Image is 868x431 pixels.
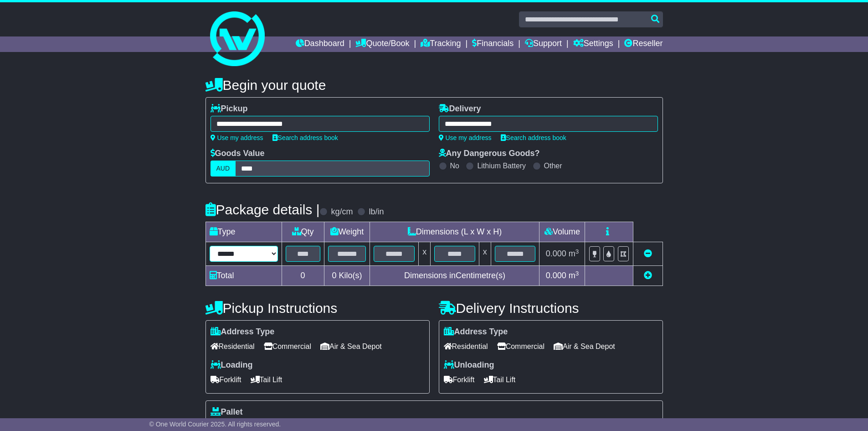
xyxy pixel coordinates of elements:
[450,161,459,170] label: No
[439,134,492,141] a: Use my address
[296,36,344,52] a: Dashboard
[644,249,652,258] a: Remove this item
[205,301,430,316] h4: Pickup Instructions
[439,104,481,114] label: Delivery
[320,339,382,353] span: Air & Sea Depot
[370,222,539,242] td: Dimensions (L x W x H)
[205,78,663,93] h4: Begin your quote
[554,339,615,353] span: Air & Sea Depot
[205,202,320,217] h4: Package details |
[421,36,461,52] a: Tracking
[525,36,562,52] a: Support
[546,271,566,280] span: 0.000
[211,149,265,159] label: Goods Value
[205,222,282,242] td: Type
[149,421,281,428] span: © One World Courier 2025. All rights reserved.
[439,149,540,159] label: Any Dangerous Goods?
[211,161,236,177] label: AUD
[444,327,508,337] label: Address Type
[324,266,370,286] td: Kilo(s)
[546,249,566,258] span: 0.000
[444,360,494,370] label: Unloading
[569,249,579,258] span: m
[272,134,338,141] a: Search address book
[575,248,579,255] sup: 3
[444,339,488,353] span: Residential
[575,270,579,277] sup: 3
[332,271,336,280] span: 0
[211,104,248,114] label: Pickup
[539,222,585,242] td: Volume
[355,36,409,52] a: Quote/Book
[369,207,384,217] label: lb/in
[205,266,282,286] td: Total
[211,327,275,337] label: Address Type
[419,242,431,266] td: x
[211,407,243,417] label: Pallet
[370,266,539,286] td: Dimensions in Centimetre(s)
[644,271,652,280] a: Add new item
[282,266,324,286] td: 0
[211,339,255,353] span: Residential
[251,373,282,387] span: Tail Lift
[484,373,516,387] span: Tail Lift
[501,134,566,141] a: Search address book
[211,360,253,370] label: Loading
[331,207,353,217] label: kg/cm
[573,36,613,52] a: Settings
[211,134,263,141] a: Use my address
[282,222,324,242] td: Qty
[479,242,491,266] td: x
[544,161,562,170] label: Other
[477,161,526,170] label: Lithium Battery
[264,339,311,353] span: Commercial
[569,271,579,280] span: m
[211,373,241,387] span: Forklift
[472,36,514,52] a: Financials
[497,339,544,353] span: Commercial
[444,373,475,387] span: Forklift
[324,222,370,242] td: Weight
[624,36,663,52] a: Reseller
[439,301,663,316] h4: Delivery Instructions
